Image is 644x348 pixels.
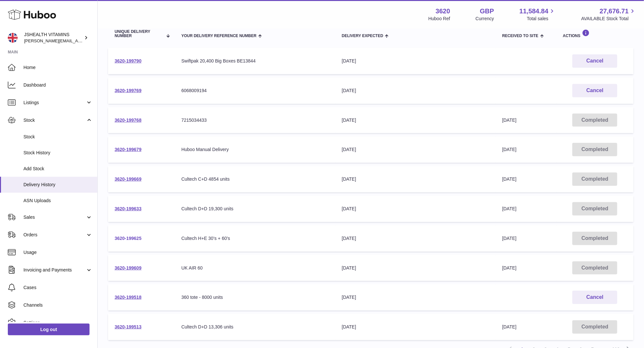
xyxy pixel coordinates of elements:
[502,147,517,152] span: [DATE]
[23,302,92,308] span: Channels
[23,198,92,204] span: ASN Uploads
[502,206,517,211] span: [DATE]
[115,88,142,93] a: 3620-199769
[502,34,539,38] span: Received to Site
[181,176,329,182] div: Cultech C+D 4854 units
[115,265,142,271] a: 3620-199609
[428,16,450,22] div: Huboo Ref
[581,16,636,22] span: AVAILABLE Stock Total
[23,232,86,238] span: Orders
[342,58,489,64] div: [DATE]
[23,249,92,256] span: Usage
[23,267,86,273] span: Invoicing and Payments
[342,324,489,330] div: [DATE]
[115,206,142,211] a: 3620-199633
[342,117,489,123] div: [DATE]
[572,54,617,68] button: Cancel
[519,7,556,22] a: 11,584.84 Total sales
[181,235,329,242] div: Cultech H+E 30’s + 60’s
[480,7,494,16] strong: GBP
[23,117,86,123] span: Stock
[502,176,517,182] span: [DATE]
[115,236,142,241] a: 3620-199625
[23,100,86,106] span: Listings
[115,295,142,300] a: 3620-199518
[181,34,257,38] span: Your Delivery Reference Number
[342,34,383,38] span: Delivery Expected
[181,265,329,271] div: UK AIR 60
[342,235,489,242] div: [DATE]
[115,118,142,123] a: 3620-199768
[23,214,86,220] span: Sales
[502,236,517,241] span: [DATE]
[342,176,489,182] div: [DATE]
[342,265,489,271] div: [DATE]
[502,324,517,329] span: [DATE]
[519,7,548,16] span: 11,584.84
[181,146,329,153] div: Huboo Manual Delivery
[23,166,92,172] span: Add Stock
[581,7,636,22] a: 27,676.71 AVAILABLE Stock Total
[23,150,92,156] span: Stock History
[342,88,489,94] div: [DATE]
[115,58,142,63] a: 3620-199790
[436,7,450,16] strong: 3620
[115,30,163,38] span: Unique Delivery Number
[600,7,629,16] span: 27,676.71
[8,33,18,43] img: francesca@jshealthvitamins.com
[502,265,517,271] span: [DATE]
[23,182,92,188] span: Delivery History
[23,82,92,88] span: Dashboard
[342,206,489,212] div: [DATE]
[572,291,617,304] button: Cancel
[115,147,142,152] a: 3620-199679
[181,58,329,64] div: Swiftpak 20,400 Big Boxes BE13844
[24,32,83,44] div: JSHEALTH VITAMINS
[181,88,329,94] div: 6068009194
[181,324,329,330] div: Cultech D+D 13,306 units
[181,294,329,300] div: 360 tote - 8000 units
[476,16,494,22] div: Currency
[115,176,142,182] a: 3620-199669
[572,84,617,97] button: Cancel
[181,117,329,123] div: 7215034433
[527,16,556,22] span: Total sales
[8,324,90,335] a: Log out
[342,146,489,153] div: [DATE]
[563,29,627,38] div: Actions
[23,320,92,326] span: Settings
[23,134,92,140] span: Stock
[23,285,92,291] span: Cases
[23,64,92,71] span: Home
[24,38,131,43] span: [PERSON_NAME][EMAIL_ADDRESS][DOMAIN_NAME]
[181,206,329,212] div: Cultech D+D 19,300 units
[502,118,517,123] span: [DATE]
[115,324,142,329] a: 3620-199513
[342,294,489,300] div: [DATE]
